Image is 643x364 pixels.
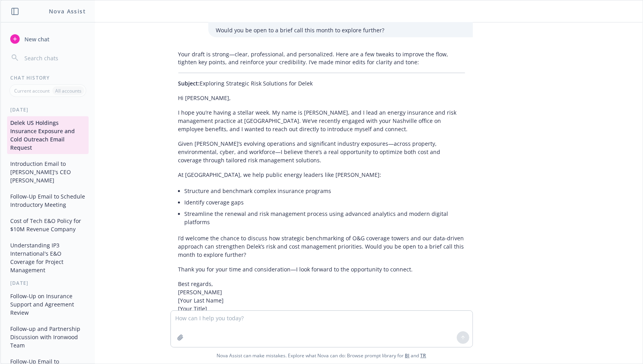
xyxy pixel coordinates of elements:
li: Streamline the renewal and risk management process using advanced analytics and modern digital pl... [185,208,465,228]
button: Introduction Email to [PERSON_NAME]'s CEO [PERSON_NAME] [7,157,89,187]
p: All accounts [55,87,82,94]
p: Current account [14,87,50,94]
span: Nova Assist can make mistakes. Explore what Nova can do: Browse prompt library for and [4,347,639,364]
h1: Nova Assist [49,7,86,15]
p: Given [PERSON_NAME]’s evolving operations and significant industry exposures—across property, env... [178,140,465,165]
p: Exploring Strategic Risk Solutions for Delek [178,80,465,88]
button: Follow-up and Partnership Discussion with Ironwood Team [7,322,89,352]
li: Identify coverage gaps [185,197,465,208]
input: Search chats [23,52,85,63]
p: I hope you’re having a stellar week. My name is [PERSON_NAME], and I lead an energy insurance and... [178,109,465,134]
button: Cost of Tech E&O Policy for $10M Revenue Company [7,214,89,236]
li: Structure and benchmark complex insurance programs [185,186,465,197]
button: New chat [7,32,89,46]
p: Thank you for your time and consideration—I look forward to the opportunity to connect. [178,266,465,274]
p: Hi [PERSON_NAME], [178,94,465,102]
p: Would you be open to a brief call this month to explore further? [216,26,465,34]
a: BI [405,352,410,359]
div: Chat History [1,74,95,81]
a: TR [421,352,426,359]
button: Understanding IP3 International's E&O Coverage for Project Management [7,239,89,277]
button: Follow-Up Email to Schedule Introductory Meeting [7,190,89,211]
span: Subject: [178,80,200,87]
p: I’d welcome the chance to discuss how strategic benchmarking of O&G coverage towers and our data-... [178,234,465,259]
span: New chat [23,35,50,43]
div: [DATE] [1,280,95,286]
p: Your draft is strong—clear, professional, and personalized. Here are a few tweaks to improve the ... [178,50,465,67]
div: [DATE] [1,106,95,113]
button: Follow-Up on Insurance Support and Agreement Review [7,290,89,319]
p: At [GEOGRAPHIC_DATA], we help public energy leaders like [PERSON_NAME]: [178,171,465,179]
button: Delek US Holdings Insurance Exposure and Cold Outreach Email Request [7,116,89,154]
p: Best regards, [PERSON_NAME] [Your Last Name] [Your Title] Newfront [Your Contact Information] [178,280,465,330]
